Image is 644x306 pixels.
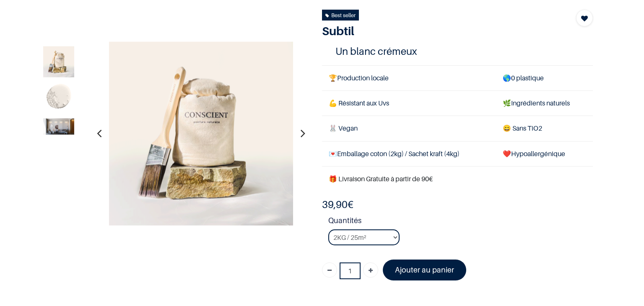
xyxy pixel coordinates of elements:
h4: Un blanc crémeux [335,45,579,58]
strong: Quantités [328,215,593,229]
a: Supprimer [322,262,337,278]
span: 🌿 [503,99,511,107]
font: Ajouter au panier [395,265,454,274]
font: 🎁 Livraison Gratuite à partir de 90€ [329,175,433,183]
td: ❤️Hypoallergénique [496,141,593,166]
a: Ajouter [363,262,378,278]
span: 🏆 [329,74,337,82]
span: Add to wishlist [581,13,588,23]
a: Ajouter au panier [383,260,466,280]
span: 💪 Résistant aux Uvs [329,99,389,107]
td: 0 plastique [496,66,593,91]
td: ans TiO2 [496,116,593,141]
img: Product image [43,82,74,113]
span: 39,90 [322,198,348,211]
img: Product image [43,46,74,77]
h1: Subtil [322,24,552,38]
span: 😄 S [503,124,516,132]
img: Product image [109,41,293,226]
span: 🐰 Vegan [329,124,358,132]
div: Best seller [325,10,356,20]
td: Ingrédients naturels [496,91,593,116]
td: Emballage coton (2kg) / Sachet kraft (4kg) [322,141,496,166]
td: Production locale [322,66,496,91]
span: 💌 [329,149,337,158]
img: Product image [43,118,74,134]
button: Add to wishlist [576,10,593,26]
b: € [322,198,353,211]
span: 🌎 [503,74,511,82]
